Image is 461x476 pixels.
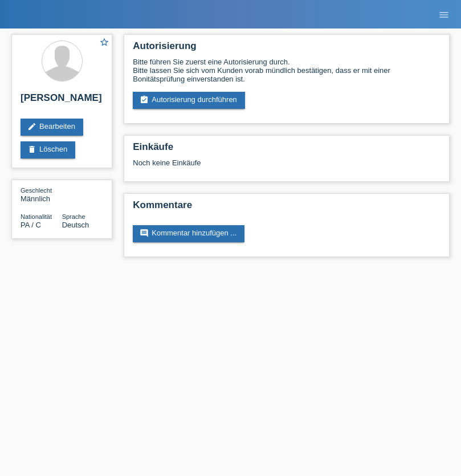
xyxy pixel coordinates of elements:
[62,213,85,220] span: Sprache
[133,40,440,58] h2: Autorisierung
[133,92,245,109] a: assignment_turned_inAutorisierung durchführen
[62,221,89,229] span: Deutsch
[133,158,440,176] div: Noch keine Einkäufe
[21,141,75,158] a: deleteLöschen
[21,186,62,203] div: Männlich
[21,213,52,220] span: Nationalität
[99,37,109,47] i: star_border
[21,221,41,229] span: Panama / C / 31.03.1995
[99,37,109,49] a: star_border
[21,92,103,109] h2: [PERSON_NAME]
[27,145,36,154] i: delete
[21,119,83,136] a: editBearbeiten
[438,9,450,21] i: menu
[133,141,440,158] h2: Einkäufe
[433,11,455,18] a: menu
[27,122,36,131] i: edit
[133,200,440,217] h2: Kommentare
[133,58,440,83] div: Bitte führen Sie zuerst eine Autorisierung durch. Bitte lassen Sie sich vom Kunden vorab mündlich...
[140,229,149,238] i: comment
[133,225,244,242] a: commentKommentar hinzufügen ...
[140,95,149,104] i: assignment_turned_in
[21,187,52,194] span: Geschlecht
